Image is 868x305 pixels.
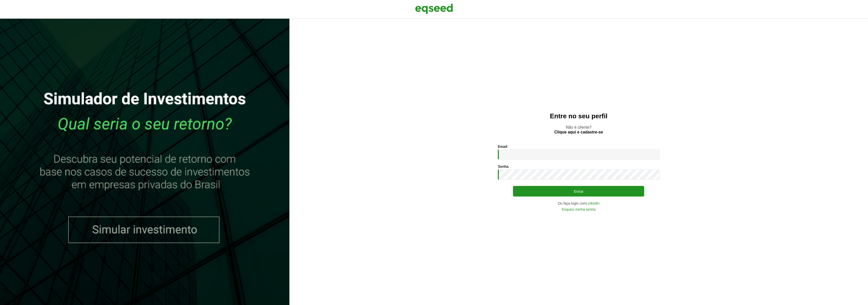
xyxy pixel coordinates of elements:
[554,130,603,134] a: Clique aqui e cadastre-se
[586,202,600,205] a: LinkedIn
[513,186,644,197] button: Entrar
[498,145,507,148] label: Email
[300,125,858,134] p: Não é cliente?
[498,165,508,168] label: Senha
[498,202,659,205] div: Ou faça login com
[300,113,858,120] h2: Entre no seu perfil
[415,3,453,15] img: EqSeed Logo
[562,208,595,211] a: Esqueci minha senha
